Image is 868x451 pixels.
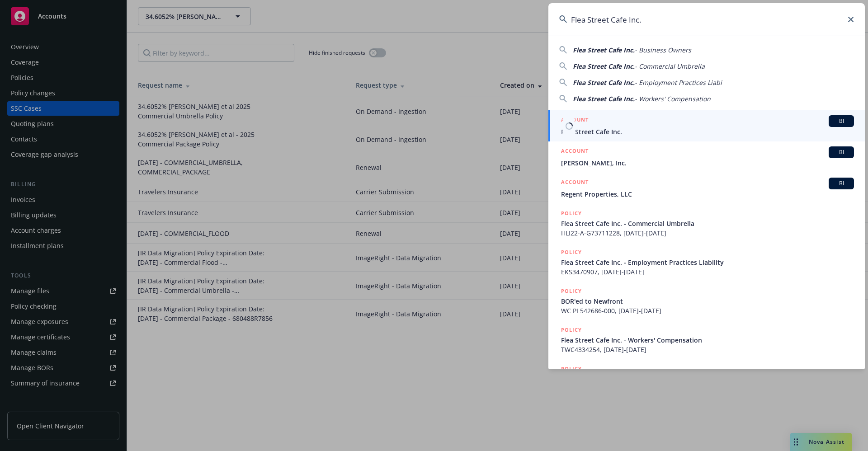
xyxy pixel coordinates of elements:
span: Flea Street Cafe Inc. - Employment Practices Liability [561,258,854,267]
span: Flea Street Cafe Inc. [573,62,635,70]
a: ACCOUNTBI[PERSON_NAME], Inc. [548,141,865,173]
span: EKS3470907, [DATE]-[DATE] [561,267,854,277]
h5: ACCOUNT [561,146,589,157]
span: Flea Street Cafe Inc. - Workers' Compensation [561,335,854,345]
a: POLICYFlea Street Cafe Inc. - Employment Practices LiabilityEKS3470907, [DATE]-[DATE] [548,243,865,282]
span: Flea Street Cafe Inc. [573,78,635,87]
span: BI [832,117,850,125]
span: TWC4334254, [DATE]-[DATE] [561,345,854,354]
input: Search... [548,3,865,36]
span: Flea Street Cafe Inc. [561,127,854,136]
span: BI [832,179,850,188]
h5: ACCOUNT [561,178,589,188]
span: BOR'ed to Newfront [561,296,854,306]
a: POLICYFlea Street Cafe Inc. - Commercial UmbrellaHLI22-A-G73711228, [DATE]-[DATE] [548,204,865,243]
span: [PERSON_NAME], Inc. [561,158,854,168]
span: - Business Owners [635,46,691,54]
span: Regent Properties, LLC [561,189,854,199]
span: Flea Street Cafe Inc. [573,94,635,103]
a: ACCOUNTBIFlea Street Cafe Inc. [548,110,865,141]
span: - Workers' Compensation [635,94,711,103]
span: Flea Street Cafe Inc. [573,46,635,54]
span: BI [832,148,850,156]
a: POLICYBOR'ed to NewfrontWC PI 542686-000, [DATE]-[DATE] [548,282,865,320]
a: POLICYFlea Street Cafe Inc. - Workers' CompensationTWC4334254, [DATE]-[DATE] [548,320,865,359]
h5: ACCOUNT [561,115,589,126]
a: POLICY [548,359,865,398]
h5: POLICY [561,248,582,257]
h5: POLICY [561,287,582,296]
h5: POLICY [561,364,582,373]
span: - Employment Practices Liabi [635,78,722,87]
span: HLI22-A-G73711228, [DATE]-[DATE] [561,228,854,238]
span: WC PI 542686-000, [DATE]-[DATE] [561,306,854,315]
a: ACCOUNTBIRegent Properties, LLC [548,173,865,204]
span: Flea Street Cafe Inc. - Commercial Umbrella [561,219,854,228]
h5: POLICY [561,209,582,218]
span: - Commercial Umbrella [635,62,705,70]
h5: POLICY [561,325,582,334]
